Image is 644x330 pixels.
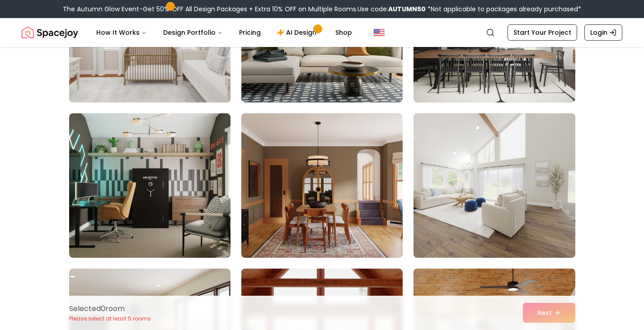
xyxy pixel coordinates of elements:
[508,24,577,41] a: Start Your Project
[374,27,385,38] img: United States
[69,113,230,258] img: Room room-4
[232,23,268,42] a: Pricing
[63,5,581,14] div: The Autumn Glow Event-Get 50% OFF All Design Packages + Extra 10% OFF on Multiple Rooms.
[69,315,151,322] p: Please select at least 5 rooms
[89,23,154,42] button: How It Works
[156,23,230,42] button: Design Portfolio
[270,23,326,42] a: AI Design
[89,23,359,42] nav: Main
[241,113,403,258] img: Room room-5
[22,23,78,42] a: Spacejoy
[426,5,581,14] span: *Not applicable to packages already purchased*
[22,23,78,42] img: Spacejoy Logo
[584,24,622,41] a: Login
[328,23,359,42] a: Shop
[22,18,622,47] nav: Global
[409,110,579,261] img: Room room-6
[388,5,426,14] b: AUTUMN50
[69,303,151,314] p: Selected 0 room
[357,5,426,14] span: Use code:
